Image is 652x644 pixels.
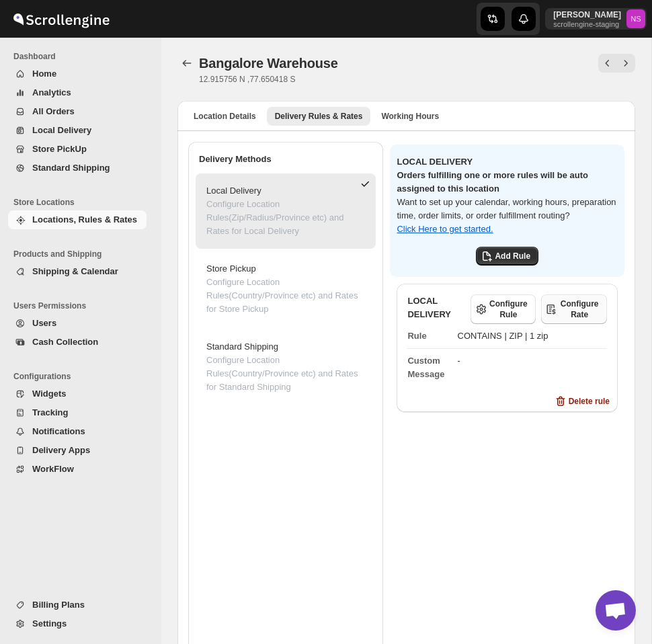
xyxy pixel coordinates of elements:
button: Previous [598,54,617,73]
button: Shipping & Calendar [8,262,147,281]
span: Locations, Rules & Rates [32,214,137,225]
span: Add Rule [495,251,530,261]
span: Store PickUp [32,144,87,154]
button: Standard ShippingConfigure Location Rules(Country/Province etc) and Rates for Standard Shipping [196,329,376,405]
p: Custom Message [407,354,452,381]
span: Tracking [32,407,68,417]
span: Home [32,69,56,79]
span: Configure Rule [489,298,528,320]
span: Products and Shipping [13,249,152,259]
span: Users Permissions [13,300,152,311]
span: Billing Plans [32,600,85,610]
button: Home [8,65,147,83]
button: WorkFlow [8,460,147,479]
span: Delivery Apps [32,445,90,455]
button: Delete rule [550,392,618,411]
div: Open chat [596,590,636,631]
span: Local Delivery [32,125,91,135]
span: Standard Shipping [32,163,110,173]
span: Widgets [32,389,66,399]
span: Notifications [32,426,85,436]
span: Working Hours [381,111,439,122]
button: Settings [8,614,147,633]
p: 12.915756 N ,77.650418 S [199,74,462,85]
div: Want to set up your calendar, working hours, preparation time, order limits, or order fulfillment... [397,196,618,236]
button: All Orders [8,102,147,121]
span: Store Locations [13,197,152,208]
button: Locations, Rules & Rates [8,210,147,229]
img: ScrollEngine [11,2,112,36]
nav: Pagination [598,54,635,73]
span: WorkFlow [32,464,74,474]
button: Click Here to get started. [397,224,493,234]
span: Dashboard [13,51,152,62]
span: Configure Rate [560,298,599,320]
span: Settings [32,618,67,629]
span: Analytics [32,87,71,97]
span: Delivery Rules & Rates [275,111,363,122]
dd: - [458,348,607,373]
button: Tracking [8,403,147,422]
p: scrollengine-staging [553,20,621,28]
button: User menu [545,8,647,30]
button: Add Rule [476,247,538,266]
span: Shipping & Calendar [32,266,118,276]
span: All Orders [32,106,75,116]
button: Billing Plans [8,596,147,614]
button: Back [177,54,196,73]
button: Delivery Apps [8,441,147,460]
b: Orders fulfilling one or more rules will be auto assigned to this location [397,170,588,194]
span: Configurations [13,371,152,382]
button: Widgets [8,385,147,403]
button: Next [616,54,635,73]
button: Local DeliveryConfigure Location Rules(Zip/Radius/Province etc) and Rates for Local Delivery [196,173,376,249]
span: Delete rule [569,396,610,407]
p: Configure Location Rules(Zip/Radius/Province etc) and Rates for Local Delivery [206,198,346,238]
p: Configure Location Rules(Country/Province etc) and Rates for Store Pickup [206,276,365,316]
dd: CONTAINS | ZIP | 1 zip [458,324,607,348]
span: Users [32,318,56,328]
button: Store PickupConfigure Location Rules(Country/Province etc) and Rates for Store Pickup [196,251,376,327]
p: Standard Shipping [206,340,365,354]
span: Cash Collection [32,337,98,347]
button: Notifications [8,422,147,441]
span: Location Details [194,111,256,122]
p: Local Delivery [206,184,346,198]
p: Store Pickup [206,262,365,276]
button: Analytics [8,83,147,102]
b: LOCAL DELIVERY [407,294,466,324]
b: LOCAL DELIVERY [397,157,473,167]
span: Nawneet Sharma [626,9,645,28]
button: Cash Collection [8,333,147,352]
p: Rule [407,329,452,343]
button: Users [8,314,147,333]
button: Configure Rate [541,294,607,324]
text: NS [630,15,641,23]
button: Configure Rule [471,294,536,324]
span: Bangalore Warehouse [199,56,338,71]
p: [PERSON_NAME] [553,9,621,20]
p: Configure Location Rules(Country/Province etc) and Rates for Standard Shipping [206,354,365,394]
h2: Delivery Methods [199,153,372,166]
